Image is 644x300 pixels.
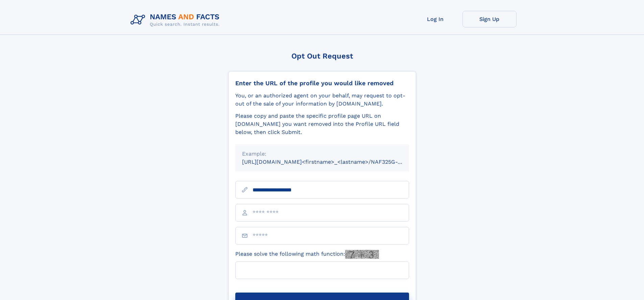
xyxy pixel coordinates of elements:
div: Opt Out Request [228,52,416,60]
img: Logo Names and Facts [128,11,225,29]
div: You, or an authorized agent on your behalf, may request to opt-out of the sale of your informatio... [235,92,409,108]
label: Please solve the following math function: [235,250,379,259]
div: Example: [242,150,402,158]
a: Sign Up [462,11,517,27]
div: Enter the URL of the profile you would like removed [235,79,409,87]
small: [URL][DOMAIN_NAME]<firstname>_<lastname>/NAF325G-xxxxxxxx [242,159,422,165]
div: Please copy and paste the specific profile page URL on [DOMAIN_NAME] you want removed into the Pr... [235,112,409,136]
a: Log In [408,11,462,27]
